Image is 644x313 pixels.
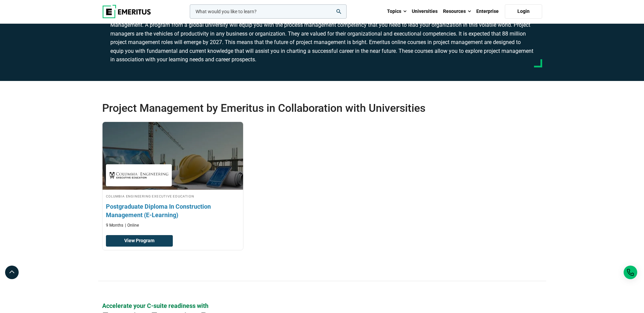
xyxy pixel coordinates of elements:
h3: Postgraduate Diploma In Construction Management (E-Learning) [106,202,240,219]
a: Business Management Course by Columbia Engineering Executive Education - Columbia Engineering Exe... [103,122,243,232]
a: Login [505,4,542,19]
p: Accelerate your C-suite readiness with [102,301,542,310]
img: Postgraduate Diploma In Construction Management (E-Learning) | Online Business Management Course [95,119,250,193]
h2: Project Management by Emeritus in Collaboration with Universities [102,101,498,115]
h4: Columbia Engineering Executive Education [106,193,240,199]
p: Online [125,223,139,228]
a: View Program [106,235,173,247]
img: Columbia Engineering Executive Education [109,168,168,183]
h3: Align teams to collaborate across geographies, manage cross-border projects, sharpen your budgeti... [110,12,534,64]
p: 9 Months [106,223,123,228]
input: woocommerce-product-search-field-0 [190,4,347,19]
